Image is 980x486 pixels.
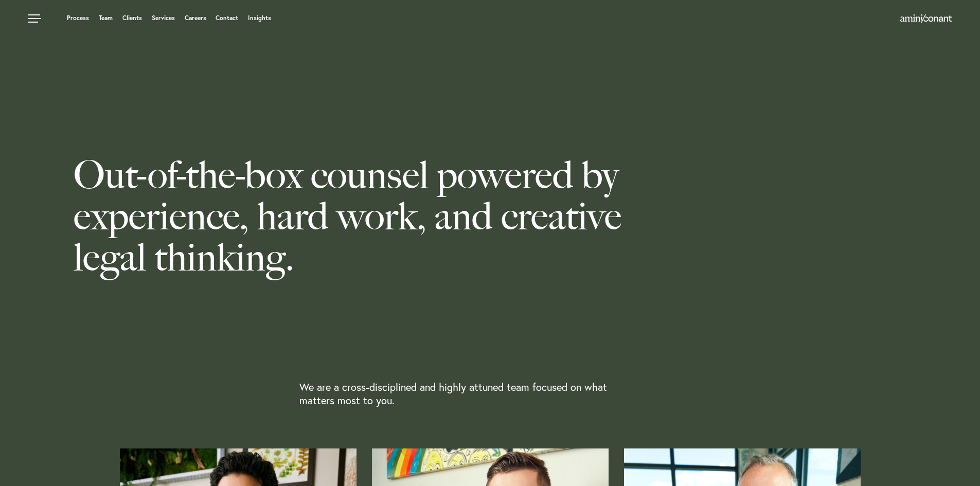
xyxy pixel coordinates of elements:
[185,15,206,21] a: Careers
[248,15,271,21] a: Insights
[122,15,142,21] a: Clients
[900,14,952,23] img: Amini & Conant
[67,15,89,21] a: Process
[299,381,629,407] p: We are a cross-disciplined and highly attuned team focused on what matters most to you.
[216,15,238,21] a: Contact
[900,15,952,23] a: Home
[99,15,113,21] a: Team
[152,15,175,21] a: Services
